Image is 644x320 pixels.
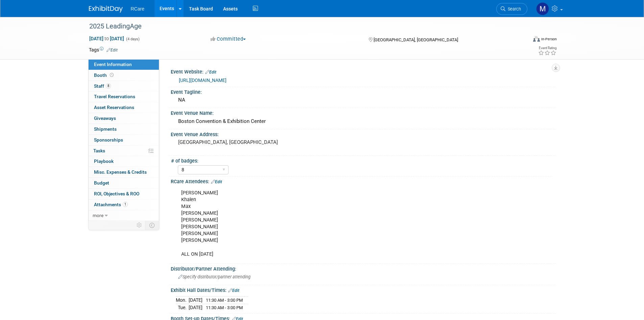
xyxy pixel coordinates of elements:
[94,169,147,175] span: Misc. Expenses & Credits
[134,221,145,230] td: Personalize Event Tab Strip
[206,298,243,303] span: 11:30 AM - 3:00 PM
[93,213,103,218] span: more
[94,158,114,164] span: Playbook
[171,264,555,272] div: Distributor/Partner Attending:
[89,199,159,210] a: Attachments1
[176,95,550,105] div: NA
[171,285,555,294] div: Exhibit Hall Dates/Times:
[89,81,159,91] a: Staff8
[89,70,159,81] a: Booth
[89,156,159,167] a: Playbook
[89,189,159,199] a: ROI, Objectives & ROO
[505,6,521,12] span: Search
[533,36,540,42] img: Format-Inperson.png
[103,36,110,41] span: to
[89,36,124,42] span: [DATE] [DATE]
[94,126,117,132] span: Shipments
[374,37,458,42] span: [GEOGRAPHIC_DATA], [GEOGRAPHIC_DATA]
[94,83,111,89] span: Staff
[106,48,118,52] a: Edit
[94,62,132,67] span: Event Information
[536,2,549,15] img: Mila Vasquez
[94,94,135,99] span: Travel Reservations
[176,304,189,311] td: Tue.
[178,274,251,279] span: Specify distributor/partner attending
[487,35,557,45] div: Event Format
[171,67,555,76] div: Event Website:
[89,146,159,156] a: Tasks
[496,3,527,15] a: Search
[171,156,552,164] div: # of badges:
[94,115,116,121] span: Giveaways
[205,70,216,74] a: Edit
[145,221,159,230] td: Toggle Event Tabs
[87,20,517,33] div: 2025 LeadingAge
[171,108,555,116] div: Event Venue Name:
[94,72,115,78] span: Booth
[93,148,105,153] span: Tasks
[94,180,109,186] span: Budget
[208,36,248,43] button: Committed
[106,83,111,88] span: 8
[178,139,324,145] pre: [GEOGRAPHIC_DATA], [GEOGRAPHIC_DATA]
[89,102,159,113] a: Asset Reservations
[171,176,555,185] div: RCare Attendees:
[125,37,140,41] span: (4 days)
[171,129,555,138] div: Event Venue Address:
[176,297,189,304] td: Mon.
[206,305,243,310] span: 11:30 AM - 3:00 PM
[109,72,115,78] span: Booth not reserved yet
[176,116,550,127] div: Boston Convention & Exhibition Center
[538,46,556,50] div: Event Rating
[211,179,222,184] a: Edit
[131,6,144,12] span: RCare
[89,113,159,124] a: Giveaways
[94,105,134,110] span: Asset Reservations
[89,91,159,102] a: Travel Reservations
[541,37,557,42] div: In-Person
[94,202,128,207] span: Attachments
[228,288,239,293] a: Edit
[94,191,139,196] span: ROI, Objectives & ROO
[94,137,123,143] span: Sponsorships
[89,6,123,13] img: ExhibitDay
[189,304,202,311] td: [DATE]
[176,186,481,261] div: [PERSON_NAME] Khalen Max [PERSON_NAME] [PERSON_NAME] [PERSON_NAME] [PERSON_NAME] [PERSON_NAME] AL...
[89,178,159,188] a: Budget
[123,202,128,207] span: 1
[89,167,159,177] a: Misc. Expenses & Credits
[179,78,226,83] a: [URL][DOMAIN_NAME]
[89,59,159,70] a: Event Information
[89,46,118,53] td: Tags
[89,210,159,221] a: more
[189,297,202,304] td: [DATE]
[89,124,159,134] a: Shipments
[89,135,159,145] a: Sponsorships
[171,87,555,95] div: Event Tagline:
